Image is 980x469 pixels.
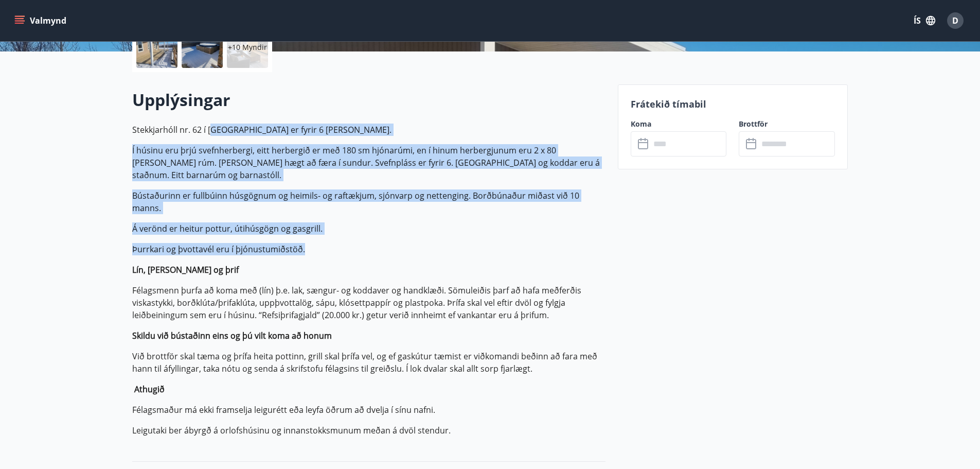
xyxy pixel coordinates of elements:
label: Koma [631,119,727,129]
p: Á verönd er heitur pottur, útihúsgögn og gasgrill. [132,222,605,235]
button: menu [12,11,70,30]
p: Félagsmaður má ekki framselja leigurétt eða leyfa öðrum að dvelja í sínu nafni. [132,404,605,416]
p: Leigutaki ber ábyrgð á orlofshúsinu og innanstokksmunum meðan á dvöl stendur. [132,424,605,437]
p: Félagsmenn þurfa að koma með (lín) þ.e. lak, sængur- og koddaver og handklæði. Sömuleiðis þarf að... [132,284,605,321]
p: Stekkjarhóll nr. 62 í [GEOGRAPHIC_DATA] er fyrir 6 [PERSON_NAME]. [132,124,605,136]
p: Í húsinu eru þrjú svefnherbergi, eitt herbergið er með 180 sm hjónarúmi, en í hinum herbergjunum ... [132,144,605,181]
p: Frátekið tímabil [631,97,835,111]
button: D [943,8,968,33]
p: Bústaðurinn er fullbúinn húsgögnum og heimils- og raftækjum, sjónvarp og nettenging. Borðbúnaður ... [132,189,605,214]
p: Þurrkari og þvottavél eru í þjónustumiðstöð. [132,243,605,255]
strong: Skildu við bústaðinn eins og þú vilt koma að honum [132,330,332,341]
strong: Athugið [134,384,165,395]
button: ÍS [908,11,941,30]
h2: Upplýsingar [132,89,605,111]
strong: Lín, [PERSON_NAME] og þrif [132,264,239,275]
p: Við brottför skal tæma og þrífa heita pottinn, grill skal þrífa vel, og ef gaskútur tæmist er við... [132,350,605,375]
p: +10 Myndir [228,42,267,53]
label: Brottför [739,119,835,129]
span: D [952,15,958,26]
